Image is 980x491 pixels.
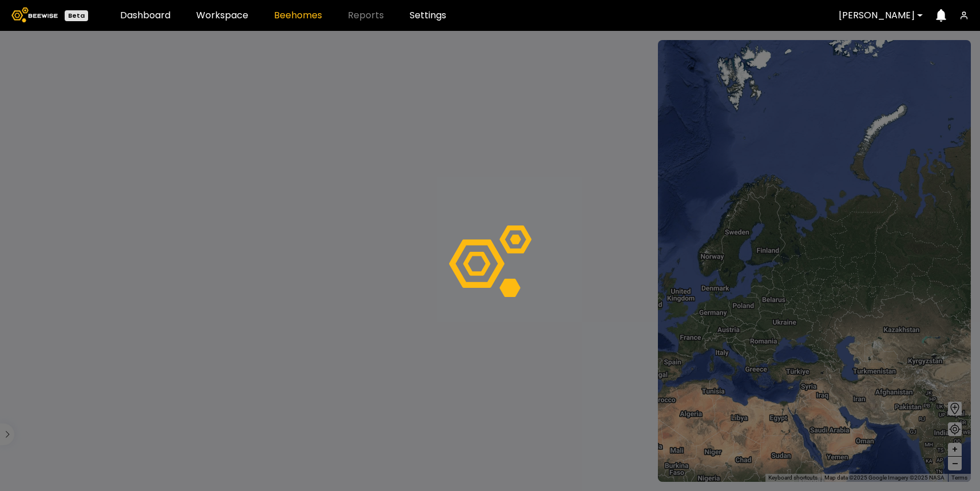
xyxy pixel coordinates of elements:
div: Beta [65,10,88,21]
a: Settings [410,11,446,20]
span: Reports [348,11,384,20]
a: Dashboard [120,11,170,20]
img: Beewise logo [11,7,58,22]
a: Workspace [196,11,248,20]
a: Beehomes [274,11,322,20]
